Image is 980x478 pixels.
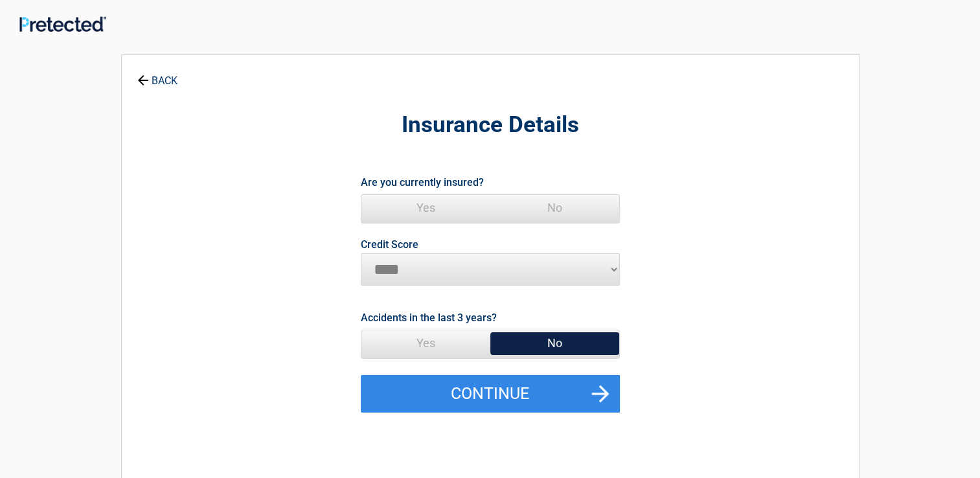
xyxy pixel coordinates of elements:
[490,195,619,221] span: No
[19,16,106,32] img: Main Logo
[361,240,418,250] label: Credit Score
[361,174,484,191] label: Are you currently insured?
[135,63,180,86] a: BACK
[361,309,497,326] label: Accidents in the last 3 years?
[361,375,620,413] button: Continue
[490,330,619,356] span: No
[361,330,490,356] span: Yes
[193,110,788,141] h2: Insurance Details
[361,195,490,221] span: Yes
